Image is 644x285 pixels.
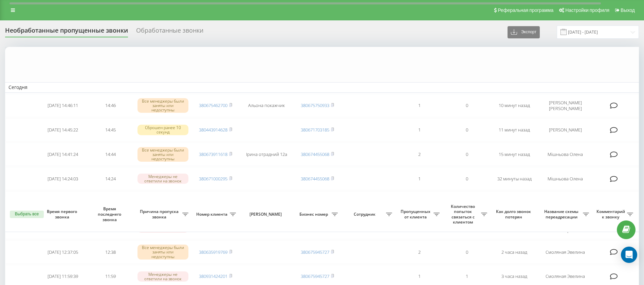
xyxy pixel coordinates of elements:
span: Причина пропуска звонка [137,209,182,219]
td: [DATE] 13:54:49 [39,192,87,215]
td: 12:38 [87,241,134,264]
a: 380675945727 [301,273,329,279]
a: 380931424201 [199,273,227,279]
div: Open Intercom Messenger [621,247,637,263]
td: 1 [395,94,443,117]
div: Менеджеры не ответили на звонок [137,174,188,184]
span: [PERSON_NAME] [245,212,288,217]
a: 380671000295 [199,176,227,182]
a: 380673911618 [199,151,227,157]
a: 380674455068 [301,176,329,182]
td: 0 [443,192,491,215]
td: [DATE] 14:41:24 [39,143,87,166]
a: 380675945727 [301,249,329,255]
span: Пропущенных от клиента [399,209,434,219]
td: 1 [395,167,443,190]
td: Мішньова Олена [538,167,592,190]
span: Сотрудник [345,212,386,217]
td: 1 [395,119,443,142]
span: Бизнес номер [297,212,332,217]
td: [DATE] 12:37:05 [39,241,87,264]
td: [PERSON_NAME] [538,192,592,215]
td: час назад [491,192,538,215]
span: Реферальная программа [498,7,553,13]
button: Экспорт [508,26,540,38]
a: 380675462700 [199,102,227,108]
span: Название схемы переадресации [541,209,583,219]
span: Время первого звонка [44,209,81,219]
span: Как долго звонок потерян [496,209,533,219]
span: Комментарий к звонку [596,209,627,219]
div: Сброшен ранее 10 секунд [137,125,188,135]
td: 14:46 [87,94,134,117]
td: 10 минут назад [491,94,538,117]
td: 0 [443,94,491,117]
td: [PERSON_NAME] [PERSON_NAME] [538,94,592,117]
div: Все менеджеры были заняты или недоступны [137,98,188,113]
div: Все менеджеры были заняты или недоступны [137,245,188,260]
a: 380674455068 [301,151,329,157]
td: 14:45 [87,119,134,142]
td: 0 [443,143,491,166]
a: 380635919769 [199,249,227,255]
td: 32 минуты назад [491,167,538,190]
div: Менеджеры не ответили на звонок [137,271,188,282]
td: [DATE] 14:46:11 [39,94,87,117]
td: 0 [443,119,491,142]
a: 380443914628 [199,127,227,133]
td: Альона покажчик [239,94,294,117]
span: Количество попыток связаться с клиентом [446,204,481,225]
td: 1 [395,192,443,215]
td: [DATE] 14:24:03 [39,167,87,190]
a: 380671703185 [301,127,329,133]
div: Все менеджеры были заняты или недоступны [137,147,188,162]
td: 14:44 [87,143,134,166]
td: 11 минут назад [491,119,538,142]
td: [PERSON_NAME] [538,119,592,142]
td: 14:24 [87,167,134,190]
td: Смоляная Эвелина [538,241,592,264]
span: Настройки профиля [565,7,609,13]
a: 380675750933 [301,102,329,108]
span: Выход [621,7,635,13]
td: 15 минут назад [491,143,538,166]
td: 0 [443,167,491,190]
td: 2 часа назад [491,241,538,264]
td: 2 [395,241,443,264]
button: Выбрать все [10,211,44,218]
div: Необработанные пропущенные звонки [5,27,128,37]
td: 13:54 [87,192,134,215]
td: 0 [443,241,491,264]
span: Номер клиента [195,212,230,217]
td: 2 [395,143,443,166]
td: Мішньова Олена [538,143,592,166]
div: Обработанные звонки [136,27,203,37]
span: Время последнего звонка [92,206,129,222]
td: Ірина отрадний 12а [239,143,294,166]
td: [DATE] 14:45:22 [39,119,87,142]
